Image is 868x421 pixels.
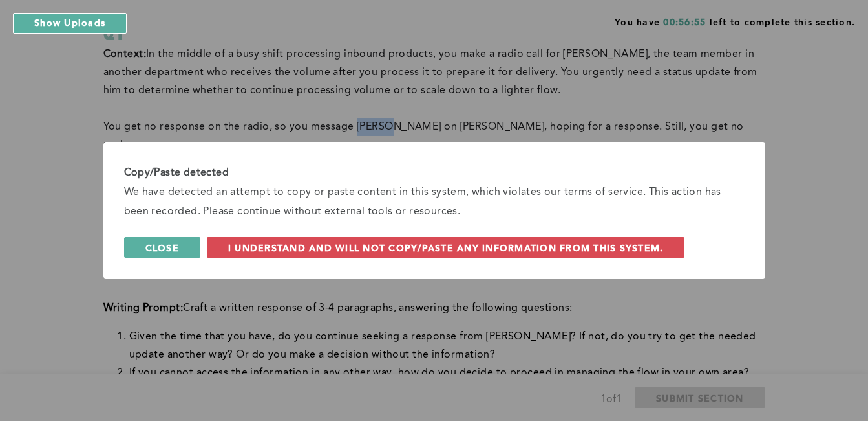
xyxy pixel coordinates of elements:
span: I understand and will not copy/paste any information from this system. [228,242,664,254]
span: Close [145,242,179,254]
div: Copy/Paste detected [124,163,745,183]
button: Show Uploads [13,13,127,34]
button: I understand and will not copy/paste any information from this system. [207,237,685,258]
button: Close [124,237,200,258]
div: We have detected an attempt to copy or paste content in this system, which violates our terms of ... [124,183,745,222]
